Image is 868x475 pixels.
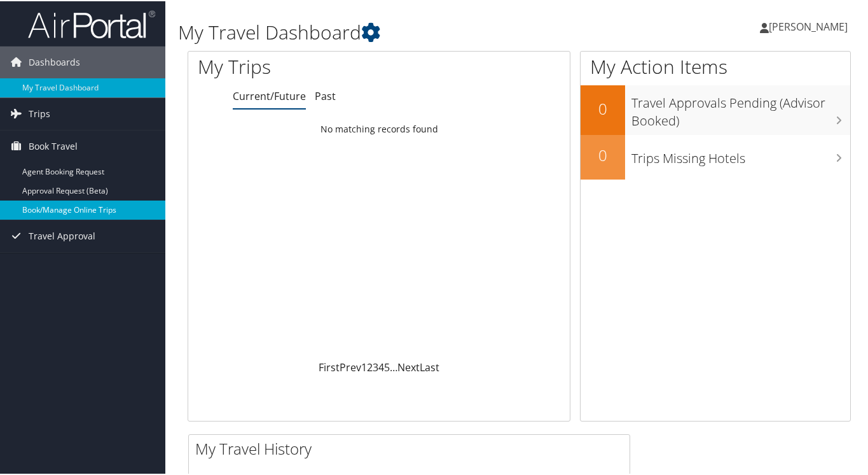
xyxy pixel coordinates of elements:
[397,359,420,373] a: Next
[390,359,397,373] span: …
[361,359,367,373] a: 1
[631,142,850,166] h3: Trips Missing Hotels
[188,117,570,139] td: No matching records found
[315,88,336,102] a: Past
[581,97,625,118] h2: 0
[178,18,633,45] h1: My Travel Dashboard
[581,134,850,178] a: 0Trips Missing Hotels
[373,359,378,373] a: 3
[378,359,384,373] a: 4
[198,52,401,79] h1: My Trips
[195,437,630,458] h2: My Travel History
[420,359,439,373] a: Last
[581,143,625,165] h2: 0
[29,219,95,251] span: Travel Approval
[233,88,306,102] a: Current/Future
[340,359,361,373] a: Prev
[29,129,78,161] span: Book Travel
[760,6,860,45] a: [PERSON_NAME]
[29,45,80,77] span: Dashboards
[581,52,850,79] h1: My Action Items
[384,359,390,373] a: 5
[631,87,850,129] h3: Travel Approvals Pending (Advisor Booked)
[319,359,340,373] a: First
[581,84,850,133] a: 0Travel Approvals Pending (Advisor Booked)
[29,97,50,129] span: Trips
[367,359,373,373] a: 2
[769,18,848,32] span: [PERSON_NAME]
[28,8,155,38] img: airportal-logo.png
